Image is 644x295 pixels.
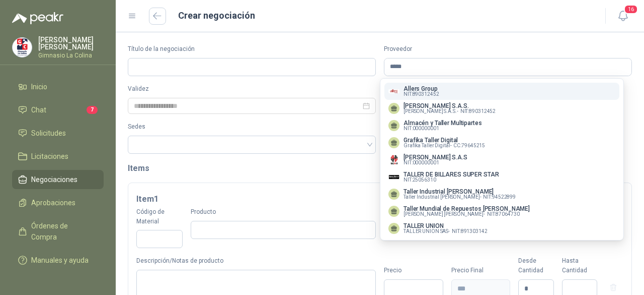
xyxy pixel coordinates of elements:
[388,154,399,165] img: Company Logo
[404,212,485,217] span: [PERSON_NAME] [PERSON_NAME] -
[12,124,104,143] a: Solicitudes
[384,134,619,151] button: Grafika Taller DigitalGrafika Taller Digital-CC:79645215
[12,100,104,120] a: Chat7
[404,109,458,114] span: [PERSON_NAME] S.A.S. -
[404,126,439,131] span: NIT : 000000001
[12,193,104,212] a: Aprobaciones
[12,77,104,96] a: Inicio
[487,212,520,217] span: NIT : 87064730
[404,103,496,109] p: [PERSON_NAME] S.A.S.
[404,189,516,195] p: Taller Industrial [PERSON_NAME]
[451,266,511,275] div: Precio Final
[31,197,75,208] span: Aprobaciones
[453,143,485,148] span: CC : 79645215
[404,223,488,229] p: TALLER UNION
[404,137,485,143] p: Grafika Taller Digital
[87,106,98,114] span: 7
[404,160,439,165] span: NIT : 000000001
[518,256,554,275] div: Desde Cantidad
[404,86,439,92] p: Allers Group
[404,195,481,200] span: Taller Industrial [PERSON_NAME] -
[31,128,66,139] span: Solicitudes
[452,229,488,234] span: NIT : 891303142
[31,81,47,92] span: Inicio
[624,5,638,14] span: 16
[384,100,619,117] button: [PERSON_NAME] S.A.S.[PERSON_NAME] S.A.S.-NIT:890312452
[136,207,183,226] label: Código de Material
[562,256,598,275] div: Hasta Cantidad
[31,151,68,162] span: Licitaciones
[404,171,499,178] p: TALLER DE BILLARES SUPER STAR
[384,168,619,186] button: Company LogoTALLER DE BILLARES SUPER STARNIT:25056310
[384,220,619,237] button: TALLER UNIONTALLER UNION SAS-NIT:891303142
[404,92,439,97] span: NIT : 890312452
[404,206,530,212] p: Taller Mundial de Repuestos [PERSON_NAME]
[128,162,632,174] h2: Items
[384,266,443,275] div: Precio
[128,122,376,132] label: Sedes
[404,178,436,183] span: NIT : 25056310
[384,44,632,54] label: Proveedor
[12,170,104,189] a: Negociaciones
[136,256,376,266] label: Descripción/Notas de producto
[388,171,399,183] img: Company Logo
[614,7,632,25] button: 16
[404,143,451,148] span: Grafika Taller Digital -
[404,154,467,160] p: [PERSON_NAME] S.A.S
[384,151,619,168] button: Company Logo[PERSON_NAME] S.A.SNIT:000000001
[128,44,376,54] label: Título de la negociación
[31,174,77,185] span: Negociaciones
[460,109,496,114] span: NIT : 890312452
[191,207,376,217] label: Producto
[12,216,104,247] a: Órdenes de Compra
[384,83,619,100] button: Company LogoAllers GroupNIT:890312452
[38,52,104,58] p: Gimnasio La Colina
[128,84,376,94] label: Validez
[12,251,104,270] a: Manuales y ayuda
[384,186,619,203] button: Taller Industrial [PERSON_NAME]Taller Industrial [PERSON_NAME]-NIT:94522899
[384,237,619,254] button: TALLER VALLEJOTALLER VALLEJO CALI SAS-NIT:900428774
[384,117,619,134] button: Almacén y Taller MultipartesNIT:000000001
[388,86,399,97] img: Company Logo
[384,203,619,220] button: Taller Mundial de Repuestos [PERSON_NAME][PERSON_NAME] [PERSON_NAME]-NIT:87064730
[38,36,104,50] p: [PERSON_NAME] [PERSON_NAME]
[136,193,158,206] h3: Item 1
[404,120,482,126] p: Almacén y Taller Multipartes
[13,38,32,57] img: Company Logo
[31,255,89,266] span: Manuales y ayuda
[178,9,255,23] h1: Crear negociación
[31,104,46,115] span: Chat
[31,220,94,243] span: Órdenes de Compra
[404,229,450,234] span: TALLER UNION SAS -
[483,195,516,200] span: NIT : 94522899
[12,147,104,166] a: Licitaciones
[12,12,63,24] img: Logo peakr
